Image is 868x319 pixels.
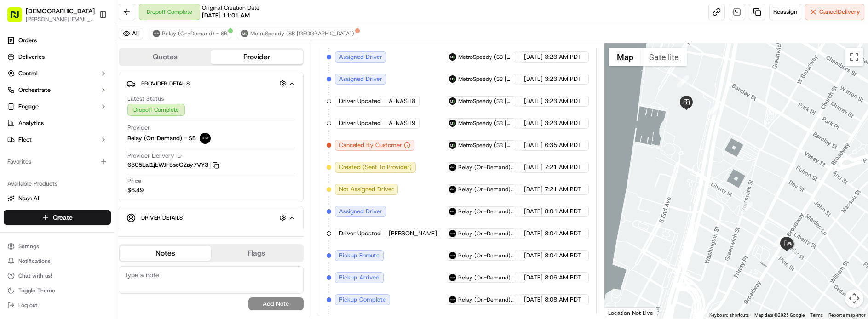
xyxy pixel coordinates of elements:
[162,30,227,37] span: Relay (On-Demand) - SB
[449,208,456,215] img: relay_logo_black.png
[545,119,581,127] span: 3:23 AM PDT
[524,97,543,105] span: [DATE]
[754,313,805,318] span: Map data ©2025 Google
[819,8,860,16] span: Cancel Delivery
[241,30,248,37] img: metro_speed_logo.png
[74,130,151,146] a: 💻API Documentation
[9,37,167,51] p: Welcome 👋
[339,185,394,194] span: Not Assigned Driver
[458,53,514,61] span: MetroSpeedy (SB [GEOGRAPHIC_DATA])
[202,11,250,20] span: [DATE] 11:01 AM
[156,91,167,102] button: Start new chat
[78,134,85,142] div: 💻
[4,33,111,48] a: Orders
[87,133,148,142] span: API Documentation
[9,9,28,28] img: Nash
[9,134,17,142] div: 📗
[458,296,514,303] span: Relay (On-Demand) - SB
[141,214,183,222] span: Driver Details
[18,133,70,142] span: Knowledge Base
[545,229,581,238] span: 8:04 AM PDT
[18,287,55,294] span: Toggle Theme
[127,186,144,194] span: $6.49
[6,130,74,146] a: 📗Knowledge Base
[389,119,415,127] span: A-NASH9
[31,88,151,97] div: Start new chat
[524,273,543,282] span: [DATE]
[18,243,39,250] span: Settings
[524,229,543,238] span: [DATE]
[141,80,190,87] span: Provider Details
[126,210,296,225] button: Driver Details
[449,296,456,303] img: relay_logo_black.png
[4,269,111,282] button: Chat with us!
[4,132,111,147] button: Fleet
[524,207,543,216] span: [DATE]
[524,119,543,127] span: [DATE]
[18,302,37,309] span: Log out
[4,255,111,268] button: Notifications
[604,307,657,319] div: Location Not Live
[545,141,581,149] span: 6:35 AM PDT
[449,75,456,83] img: metro_speed_logo.png
[149,28,231,39] button: Relay (On-Demand) - SB
[127,161,219,169] button: 6805LaI1jEWJFBscGZay7VY3
[607,307,637,319] a: Open this area in Google Maps (opens a new window)
[127,177,141,185] span: Price
[458,75,514,83] span: MetroSpeedy (SB [GEOGRAPHIC_DATA])
[458,164,514,171] span: Relay (On-Demand) - SB
[609,48,641,66] button: Show street map
[458,208,514,215] span: Relay (On-Demand) - SB
[26,16,95,23] button: [PERSON_NAME][EMAIL_ADDRESS][DOMAIN_NAME]
[786,250,798,262] div: 5
[810,313,823,318] a: Terms (opens in new tab)
[524,185,543,194] span: [DATE]
[18,272,52,279] span: Chat with us!
[545,163,581,171] span: 7:21 AM PDT
[127,134,196,142] span: Relay (On-Demand) - SB
[545,296,581,304] span: 8:08 AM PDT
[18,119,44,127] span: Analytics
[339,273,379,282] span: Pickup Arrived
[449,120,456,127] img: metro_speed_logo.png
[339,53,382,61] span: Assigned Driver
[65,155,111,163] a: Powered byPylon
[845,289,863,308] button: Map camera controls
[339,119,381,127] span: Driver Updated
[524,296,543,304] span: [DATE]
[339,97,381,105] span: Driver Updated
[677,75,689,87] div: 2
[211,50,303,64] button: Provider
[211,246,303,261] button: Flags
[4,4,95,26] button: [DEMOGRAPHIC_DATA][PERSON_NAME][EMAIL_ADDRESS][DOMAIN_NAME]
[18,194,39,203] span: Nash AI
[4,83,111,97] button: Orchestrate
[126,76,296,91] button: Provider Details
[4,50,111,64] a: Deliveries
[389,97,415,105] span: A-NASH8
[18,136,32,144] span: Fleet
[4,284,111,297] button: Toggle Theme
[458,142,514,149] span: MetroSpeedy (SB [GEOGRAPHIC_DATA])
[4,299,111,312] button: Log out
[339,163,412,171] span: Created (Sent To Provider)
[708,103,720,115] div: 1
[449,274,456,281] img: relay_logo_black.png
[4,99,111,114] button: Engage
[458,230,514,237] span: Relay (On-Demand) - SB
[524,75,543,83] span: [DATE]
[449,230,456,237] img: relay_logo_black.png
[545,185,581,194] span: 7:21 AM PDT
[741,202,753,214] div: 3
[9,88,26,104] img: 1736555255976-a54dd68f-1ca7-489b-9aae-adbdc363a1c4
[524,53,543,61] span: [DATE]
[18,36,37,45] span: Orders
[153,30,160,37] img: relay_logo_black.png
[4,66,111,81] button: Control
[545,53,581,61] span: 3:23 AM PDT
[458,97,514,105] span: MetroSpeedy (SB [GEOGRAPHIC_DATA])
[339,141,402,149] span: Canceled By Customer
[449,97,456,105] img: metro_speed_logo.png
[26,6,95,16] button: [DEMOGRAPHIC_DATA]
